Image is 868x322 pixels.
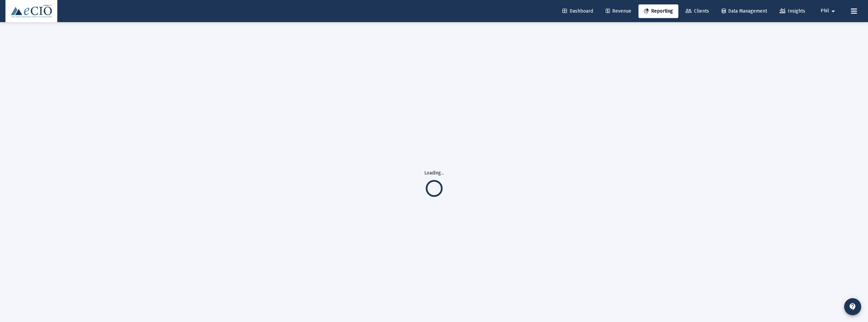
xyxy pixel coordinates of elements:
span: Reporting [644,8,673,14]
button: Phil [812,4,845,18]
mat-icon: contact_support [849,303,857,311]
a: Dashboard [557,4,599,18]
span: Revenue [606,8,631,14]
a: Data Management [716,4,773,18]
span: Insights [780,8,805,14]
span: Phil [821,8,829,14]
a: Insights [774,4,811,18]
mat-icon: arrow_drop_down [829,4,837,18]
span: Dashboard [562,8,593,14]
a: Clients [680,4,715,18]
img: Dashboard [11,4,52,18]
span: Clients [686,8,709,14]
a: Revenue [600,4,637,18]
span: Data Management [722,8,767,14]
a: Reporting [638,4,678,18]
